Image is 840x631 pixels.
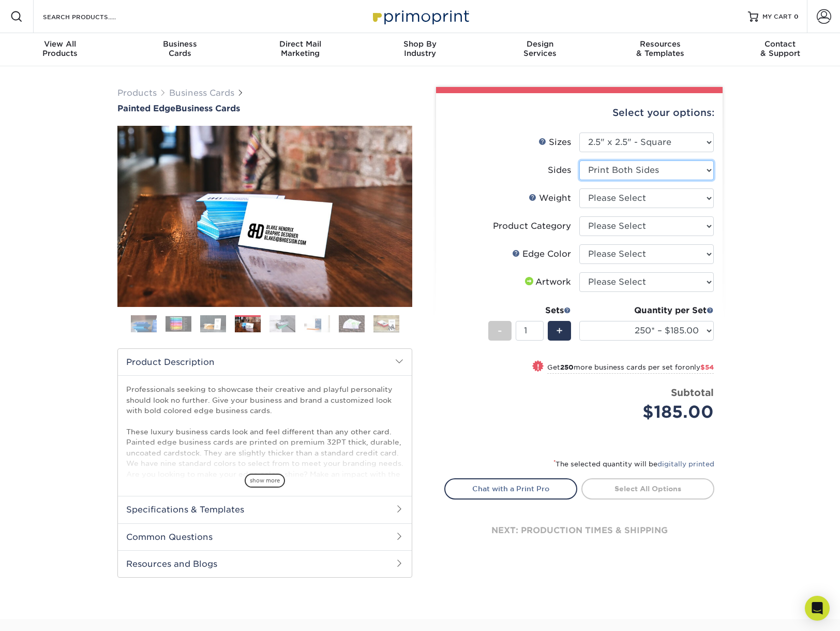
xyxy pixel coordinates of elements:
div: Services [480,39,600,58]
div: Edge Color [512,248,571,260]
a: Chat with a Print Pro [444,478,577,499]
a: Direct MailMarketing [240,33,360,66]
div: Open Intercom Messenger [805,596,830,621]
a: Shop ByIndustry [360,33,480,66]
div: Select your options: [444,93,714,133]
strong: Subtotal [671,387,714,398]
span: $54 [700,363,714,371]
a: digitally printed [657,460,714,468]
img: Business Cards 01 [131,311,157,337]
div: $185.00 [587,400,714,424]
span: - [498,323,502,339]
img: Business Cards 05 [269,315,295,333]
span: only [685,363,714,371]
h2: Specifications & Templates [118,496,412,523]
div: & Support [720,39,840,58]
span: ! [537,361,539,372]
span: Painted Edge [117,104,175,113]
div: next: production times & shipping [444,500,714,562]
div: Weight [529,192,571,204]
img: Business Cards 07 [339,315,365,333]
img: Painted Edge 04 [117,114,412,318]
a: BusinessCards [120,33,240,66]
div: Artwork [523,276,571,288]
img: Business Cards 04 [235,316,261,334]
span: + [556,323,563,339]
small: The selected quantity will be [553,460,714,468]
span: Direct Mail [240,39,360,49]
img: Primoprint [368,5,472,27]
h2: Resources and Blogs [118,550,412,577]
span: Resources [600,39,720,49]
h2: Common Questions [118,523,412,550]
div: Marketing [240,39,360,58]
span: 0 [794,13,799,20]
div: Sets [488,304,571,317]
span: Shop By [360,39,480,49]
a: Resources& Templates [600,33,720,66]
div: Cards [120,39,240,58]
a: DesignServices [480,33,600,66]
span: Contact [720,39,840,49]
div: Product Category [493,220,571,232]
small: Get more business cards per set for [547,363,714,374]
img: Business Cards 02 [166,316,191,332]
div: Quantity per Set [579,304,714,317]
span: show more [245,474,285,488]
p: Professionals seeking to showcase their creative and playful personality should look no further. ... [126,384,403,584]
img: Business Cards 03 [200,315,226,333]
img: Business Cards 06 [304,315,330,333]
div: Sizes [538,136,571,149]
span: MY CART [762,12,792,21]
a: Select All Options [581,478,714,499]
a: Painted EdgeBusiness Cards [117,104,412,113]
div: Sides [548,164,571,177]
h2: Product Description [118,349,412,375]
a: Business Cards [169,88,234,98]
span: Business [120,39,240,49]
a: Contact& Support [720,33,840,66]
h1: Business Cards [117,104,412,113]
a: Products [117,88,157,98]
div: Industry [360,39,480,58]
img: Business Cards 08 [373,315,399,333]
div: & Templates [600,39,720,58]
strong: 250 [560,363,574,371]
span: Design [480,39,600,49]
input: SEARCH PRODUCTS..... [42,10,143,23]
